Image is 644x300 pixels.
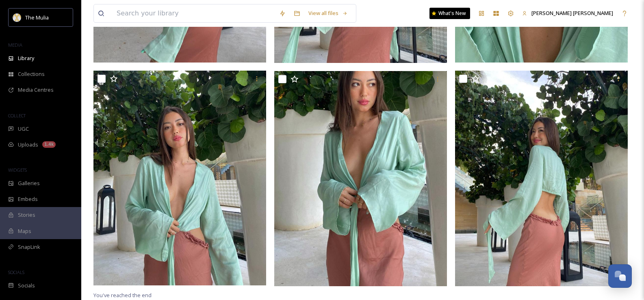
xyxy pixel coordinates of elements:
[18,227,31,235] span: Maps
[18,211,35,219] span: Stories
[42,141,56,148] div: 1.4k
[18,54,34,62] span: Library
[429,8,470,19] a: What's New
[18,195,38,203] span: Embeds
[18,243,40,251] span: SnapLink
[93,71,266,285] img: Snapinsta.app_327005131_179856968008356_4451136499182597457_n_1080.jpg
[18,179,40,187] span: Galleries
[455,71,628,286] img: Snapinsta.app_326710236_2164352857286444_6775258400173411168_n_1080.jpg
[18,70,45,78] span: Collections
[18,125,29,133] span: UGC
[18,86,54,94] span: Media Centres
[608,264,632,288] button: Open Chat
[13,13,21,22] img: mulia_logo.png
[8,42,22,48] span: MEDIA
[304,5,352,21] a: View all files
[8,269,24,275] span: SOCIALS
[18,282,35,289] span: Socials
[274,71,447,286] img: Snapinsta.app_326300411_163676846016679_7047769385759920896_n_1080.jpg
[531,9,613,17] span: [PERSON_NAME] [PERSON_NAME]
[25,14,49,21] span: The Mulia
[113,4,275,22] input: Search your library
[8,167,27,173] span: WIDGETS
[8,112,26,119] span: COLLECT
[518,5,617,21] a: [PERSON_NAME] [PERSON_NAME]
[93,291,152,299] span: You've reached the end
[18,141,38,149] span: Uploads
